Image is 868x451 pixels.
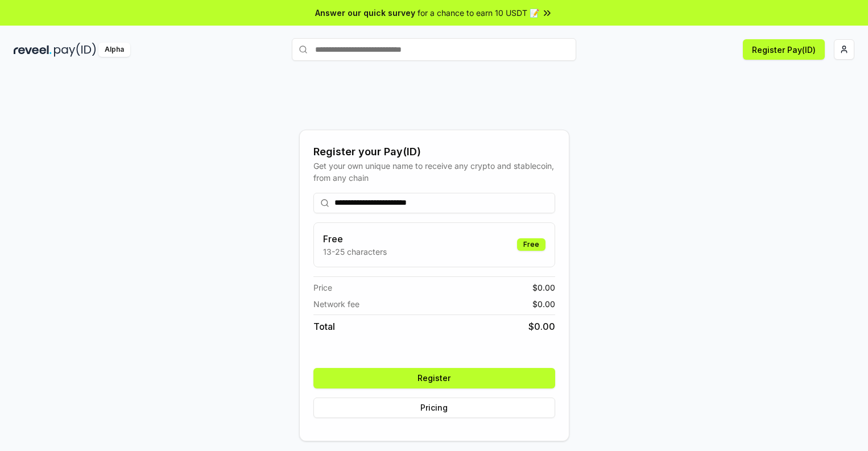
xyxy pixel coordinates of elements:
[54,43,96,57] img: pay_id
[528,320,555,333] span: $ 0.00
[313,298,359,310] span: Network fee
[532,282,555,293] span: $ 0.00
[313,160,555,184] div: Get your own unique name to receive any crypto and stablecoin, from any chain
[313,398,555,418] button: Pricing
[313,282,332,293] span: Price
[323,232,387,246] h3: Free
[313,368,555,388] button: Register
[313,144,555,160] div: Register your Pay(ID)
[323,246,387,258] p: 13-25 characters
[313,320,335,333] span: Total
[315,7,415,19] span: Answer our quick survey
[418,7,539,19] span: for a chance to earn 10 USDT 📝
[14,43,52,57] img: reveel_dark
[743,39,825,60] button: Register Pay(ID)
[517,238,545,251] div: Free
[532,298,555,310] span: $ 0.00
[98,43,130,57] div: Alpha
